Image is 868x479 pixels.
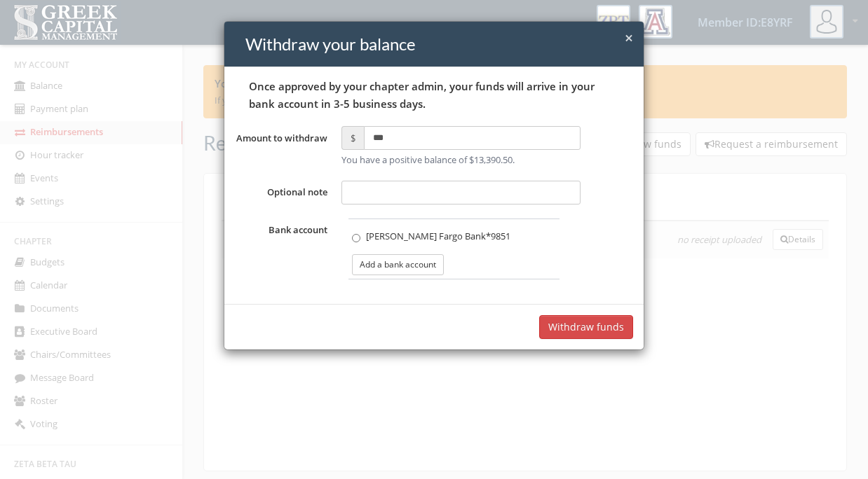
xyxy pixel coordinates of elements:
[341,126,364,150] span: $
[341,153,581,167] div: You have a positive balance of $13,390.50.
[235,78,633,112] p: Once approved by your chapter admin, your funds will arrive in your bank account in 3-5 business ...
[352,234,360,242] input: [PERSON_NAME] Fargo Bank*9851
[352,230,510,244] label: [PERSON_NAME] Fargo Bank * 9851
[235,181,334,204] label: Optional note
[352,254,444,275] button: Add a bank account
[235,126,334,167] label: Amount to withdraw
[245,32,633,56] h4: Withdraw your balance
[235,218,334,279] label: Bank account
[548,320,624,334] div: Withdraw funds
[625,28,633,48] span: ×
[539,315,633,339] button: Withdraw funds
